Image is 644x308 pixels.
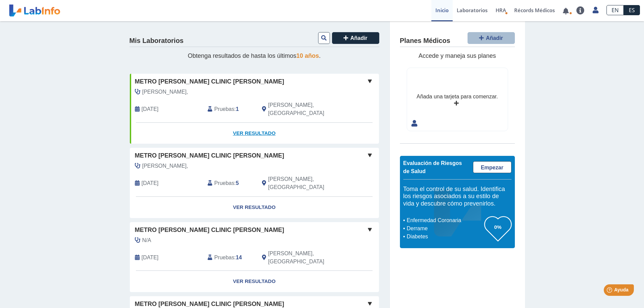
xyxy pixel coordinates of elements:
span: Alvarez, [142,162,188,170]
div: : [202,101,257,117]
span: 2025-09-30 [142,105,159,113]
li: Derrame [405,224,484,233]
a: Ver Resultado [130,123,379,144]
iframe: Help widget launcher [584,282,637,301]
a: EN [606,5,624,15]
span: 2025-04-09 [142,254,159,262]
span: Pruebas [214,105,234,113]
button: Añadir [332,32,379,44]
a: Ver Resultado [130,271,379,292]
span: Metro [PERSON_NAME] Clinic [PERSON_NAME] [135,77,284,86]
b: 14 [236,255,242,260]
span: Ponce, PR [268,250,343,266]
b: 1 [236,106,239,112]
span: Añadir [350,35,367,41]
li: Diabetes [405,233,484,241]
span: 2025-07-23 [142,179,159,187]
h4: Mis Laboratorios [129,37,184,45]
span: Evaluación de Riesgos de Salud [403,160,462,174]
button: Añadir [468,32,515,44]
a: ES [624,5,640,15]
b: 5 [236,180,239,186]
div: : [202,250,257,266]
h5: Toma el control de su salud. Identifica los riesgos asociados a su estilo de vida y descubre cómo... [403,186,511,208]
a: Ver Resultado [130,197,379,218]
span: Empezar [481,165,503,170]
span: Accede y maneja sus planes [419,52,496,59]
span: Metro [PERSON_NAME] Clinic [PERSON_NAME] [135,151,284,160]
div: Añada una tarjeta para comenzar. [416,93,498,101]
span: Obtenga resultados de hasta los últimos . [188,52,320,59]
span: Pruebas [214,179,234,187]
span: Ponce, PR [268,175,343,191]
span: HRA [496,7,506,14]
span: Rodriguez Rivera, [142,88,188,96]
span: Pruebas [214,254,234,262]
a: Empezar [473,161,511,173]
li: Enfermedad Coronaria [405,216,484,224]
span: Añadir [486,35,503,41]
span: Metro [PERSON_NAME] Clinic [PERSON_NAME] [135,226,284,235]
h4: Planes Médicos [400,37,450,45]
h3: 0% [484,223,511,231]
div: : [202,175,257,191]
span: N/A [142,236,151,244]
span: Ponce, PR [268,101,343,117]
span: 10 años [296,52,319,59]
